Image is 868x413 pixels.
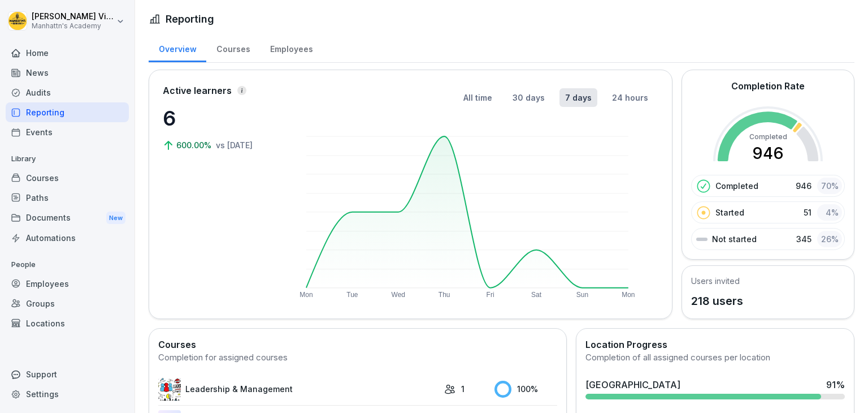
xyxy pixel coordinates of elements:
[6,256,129,274] p: People
[6,150,129,168] p: Library
[6,208,129,229] a: DocumentsNew
[507,88,550,107] button: 30 days
[206,33,260,62] a: Courses
[817,231,842,247] div: 26 %
[32,12,114,21] p: [PERSON_NAME] Vierse
[458,88,498,107] button: All time
[166,11,214,27] h1: Reporting
[691,275,743,287] h5: Users invited
[163,84,232,97] p: Active learners
[6,384,129,404] a: Settings
[796,180,811,192] p: 946
[817,204,842,221] div: 4 %
[6,102,129,122] a: Reporting
[6,294,129,313] a: Groups
[585,351,845,364] div: Completion of all assigned courses per location
[494,381,557,398] div: 100 %
[260,33,323,62] a: Employees
[826,378,845,392] div: 91 %
[158,378,439,401] a: Leadership & Management
[817,178,842,194] div: 70 %
[439,291,450,299] text: Thu
[796,233,811,245] p: 345
[461,383,465,395] p: 1
[6,83,129,102] a: Audits
[715,206,744,218] p: Started
[216,139,253,151] p: vs [DATE]
[106,212,125,225] div: New
[300,291,313,299] text: Mon
[149,33,206,62] a: Overview
[712,233,757,245] p: Not started
[691,292,743,309] p: 218 users
[163,103,276,134] p: 6
[606,88,654,107] button: 24 hours
[585,338,845,351] h2: Location Progress
[532,291,542,299] text: Sat
[487,291,494,299] text: Fri
[6,168,129,188] a: Courses
[392,291,405,299] text: Wed
[176,139,214,151] p: 600.00%
[158,338,557,351] h2: Courses
[158,378,181,401] img: m5os3g31qv4yrwr27cnhnia0.png
[559,88,597,107] button: 7 days
[6,274,129,294] a: Employees
[6,63,129,83] a: News
[581,373,849,404] a: [GEOGRAPHIC_DATA]91%
[585,378,680,392] div: [GEOGRAPHIC_DATA]
[6,313,129,333] a: Locations
[346,291,358,299] text: Tue
[6,228,129,248] a: Automations
[731,79,805,93] h2: Completion Rate
[6,43,129,63] a: Home
[6,122,129,142] a: Events
[576,291,588,299] text: Sun
[622,291,635,299] text: Mon
[804,206,811,218] p: 51
[158,351,557,364] div: Completion for assigned courses
[6,364,129,384] div: Support
[6,208,129,229] div: Documents
[32,22,114,30] p: Manhattn's Academy
[715,180,758,192] p: Completed
[6,188,129,208] a: Paths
